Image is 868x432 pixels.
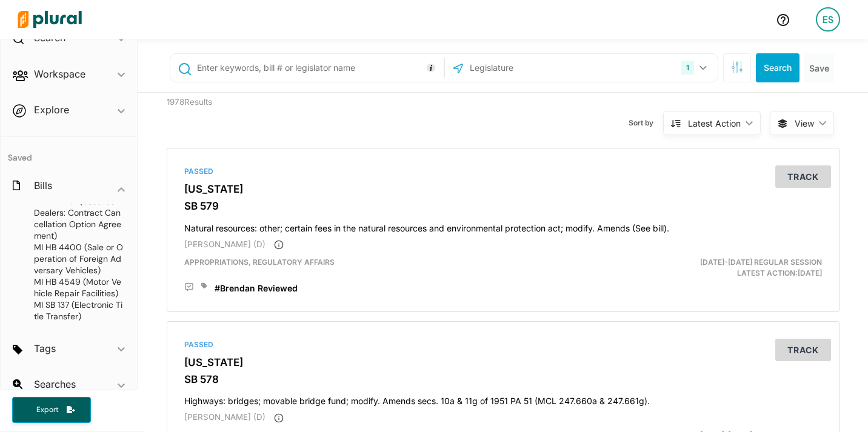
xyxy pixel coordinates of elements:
[184,258,335,267] span: APPROPRIATIONS, REGULATORY AFFAIRS
[184,166,822,177] div: Passed
[804,53,834,82] button: Save
[184,200,822,212] h3: SB 579
[196,56,440,79] input: Enter keywords, bill # or legislator name
[827,391,856,420] iframe: Intercom live chat
[34,342,56,355] h2: Tags
[700,258,822,267] span: [DATE]-[DATE] Regular Session
[184,282,194,292] div: Add Position Statement
[426,62,436,73] div: Tooltip anchor
[34,103,69,116] h2: Explore
[34,242,123,276] span: HB 4400 (Sale or Operation of Foreign Adversary Vehicles)
[775,165,831,188] button: Track
[34,276,43,287] span: MI
[184,390,822,407] h4: Highways: bridges; movable bridge fund; modify. Amends secs. 10a & 11g of 1951 PA 51 (MCL 247.660...
[681,61,694,75] div: 1
[756,53,800,82] button: Search
[676,56,715,79] button: 1
[184,183,822,195] h3: [US_STATE]
[629,118,663,128] span: Sort by
[184,356,822,368] h3: [US_STATE]
[19,299,125,322] a: MISB 137 (Electronic Title Transfer)
[34,242,43,253] span: MI
[184,339,822,350] div: Passed
[775,339,831,361] button: Track
[34,196,121,241] span: HB 4281 (Used Car Dealers: Contract Cancellation Option Agreement)
[688,117,741,130] div: Latest Action
[34,377,76,391] h2: Searches
[19,196,125,242] a: MIHB 4281 (Used Car Dealers: Contract Cancellation Option Agreement)
[34,299,43,310] span: MI
[215,282,298,294] a: #Brendan Reviewed
[19,276,125,299] a: MIHB 4549 (Motor Vehicle Repair Facilities)
[201,282,207,290] div: Add tags
[34,299,122,322] span: SB 137 (Electronic Title Transfer)
[215,283,298,293] span: #Brendan Reviewed
[184,218,822,234] h4: Natural resources: other; certain fees in the natural resources and environmental protection act;...
[612,257,831,279] div: Latest Action: [DATE]
[184,239,265,249] span: [PERSON_NAME] (D)
[34,179,52,192] h2: Bills
[469,56,598,79] input: Legislature
[19,242,125,276] a: MIHB 4400 (Sale or Operation of Foreign Adversary Vehicles)
[12,397,91,423] button: Export
[184,373,822,385] h3: SB 578
[731,61,743,71] span: Search Filters
[28,405,67,415] span: Export
[34,67,85,81] h2: Workspace
[158,93,330,139] div: 1978 Results
[795,117,814,130] span: View
[184,412,265,422] span: [PERSON_NAME] (D)
[34,276,121,299] span: HB 4549 (Motor Vehicle Repair Facilities)
[1,137,137,167] h4: Saved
